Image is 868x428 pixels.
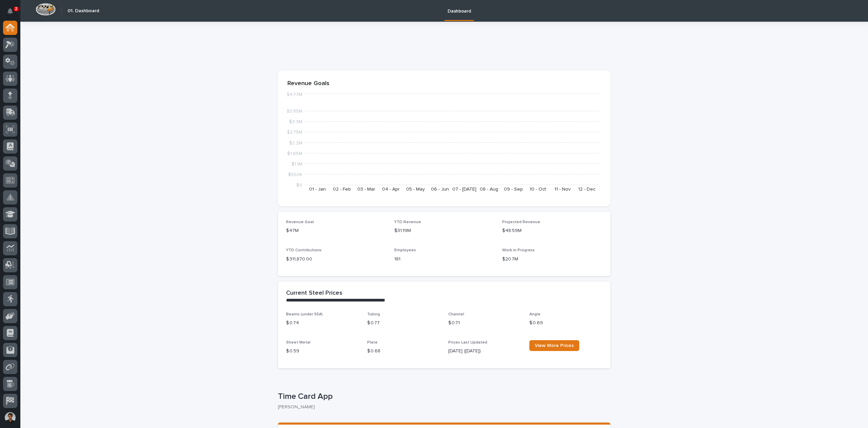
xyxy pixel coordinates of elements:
p: Revenue Goals [287,80,601,87]
tspan: $0 [296,183,302,188]
span: Prices Last Updated [448,341,487,345]
tspan: $1.65M [287,151,302,156]
tspan: $3.85M [286,109,302,114]
h2: Current Steel Prices [286,290,342,297]
p: $ 0.68 [367,348,440,355]
p: $ 311,870.00 [286,256,386,263]
p: $47M [286,227,386,234]
text: 11 - Nov [554,187,571,192]
span: Plate [367,341,378,345]
p: [DATE] ([DATE]) [448,348,521,355]
span: Work in Progress [502,248,535,252]
tspan: $2.75M [287,130,302,135]
p: 2 [15,6,17,11]
span: Revenue Goal [286,220,314,224]
button: Notifications [3,4,17,18]
text: 06 - Jun [431,187,449,192]
tspan: $3.3M [289,119,302,124]
span: Tubing [367,312,380,316]
p: $48.59M [502,227,602,234]
button: users-avatar [3,410,17,425]
p: [PERSON_NAME] [278,404,605,410]
p: $ 0.74 [286,319,359,327]
span: View More Prices [535,343,574,348]
h2: 01. Dashboard [68,8,99,14]
span: Employees [394,248,416,252]
text: 12 - Dec [578,187,596,192]
span: Beams (under 55#) [286,312,323,316]
tspan: $2.2M [289,140,302,145]
p: $ 0.77 [367,319,440,327]
a: View More Prices [529,340,579,351]
text: 07 - [DATE] [452,187,476,192]
text: 10 - Oct [530,187,546,192]
span: Projected Revenue [502,220,540,224]
span: YTD Contributions [286,248,322,252]
p: $ 0.69 [529,319,602,327]
p: $31.19M [394,227,494,234]
text: 09 - Sep [504,187,523,192]
p: $ 0.71 [448,319,521,327]
text: 02 - Feb [333,187,351,192]
img: Workspace Logo [36,3,56,16]
text: 04 - Apr [382,187,400,192]
span: Sheet Metal [286,341,310,345]
p: Time Card App [278,392,608,402]
p: $20.7M [502,256,602,263]
tspan: $1.1M [291,161,302,166]
div: Notifications2 [8,8,17,19]
text: 08 - Aug [480,187,498,192]
p: $ 0.59 [286,348,359,355]
text: 01 - Jan [309,187,326,192]
text: 03 - Mar [357,187,375,192]
tspan: $4.77M [286,92,302,97]
span: Angle [529,312,541,316]
text: 05 - May [406,187,425,192]
span: Channel [448,312,464,316]
p: 181 [394,256,494,263]
span: YTD Revenue [394,220,421,224]
tspan: $550K [288,172,302,177]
